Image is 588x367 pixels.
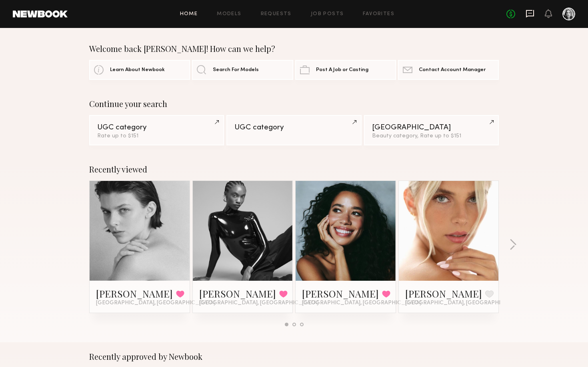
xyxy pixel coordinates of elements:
[419,67,486,73] span: Contact Account Manager
[192,60,293,80] a: Search For Models
[89,60,190,80] a: Learn About Newbook
[405,300,524,306] span: [GEOGRAPHIC_DATA], [GEOGRAPHIC_DATA]
[302,287,379,300] a: [PERSON_NAME]
[364,115,499,145] a: [GEOGRAPHIC_DATA]Beauty category, Rate up to $151
[89,165,499,174] div: Recently viewed
[295,60,396,80] a: Post A Job or Casting
[97,133,216,139] div: Rate up to $151
[89,99,499,109] div: Continue your search
[96,287,173,300] a: [PERSON_NAME]
[372,124,491,131] div: [GEOGRAPHIC_DATA]
[89,44,499,54] div: Welcome back [PERSON_NAME]! How can we help?
[89,115,224,145] a: UGC categoryRate up to $151
[405,287,482,300] a: [PERSON_NAME]
[261,12,292,17] a: Requests
[199,300,318,306] span: [GEOGRAPHIC_DATA], [GEOGRAPHIC_DATA]
[226,115,361,145] a: UGC category
[96,300,215,306] span: [GEOGRAPHIC_DATA], [GEOGRAPHIC_DATA]
[97,124,216,131] div: UGC category
[89,352,499,361] div: Recently approved by Newbook
[398,60,499,80] a: Contact Account Manager
[302,300,421,306] span: [GEOGRAPHIC_DATA], [GEOGRAPHIC_DATA]
[372,133,491,139] div: Beauty category, Rate up to $151
[234,124,353,131] div: UGC category
[199,287,276,300] a: [PERSON_NAME]
[316,67,368,73] span: Post A Job or Casting
[311,12,344,17] a: Job Posts
[363,12,394,17] a: Favorites
[180,12,198,17] a: Home
[213,67,259,73] span: Search For Models
[217,12,241,17] a: Models
[110,67,165,73] span: Learn About Newbook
